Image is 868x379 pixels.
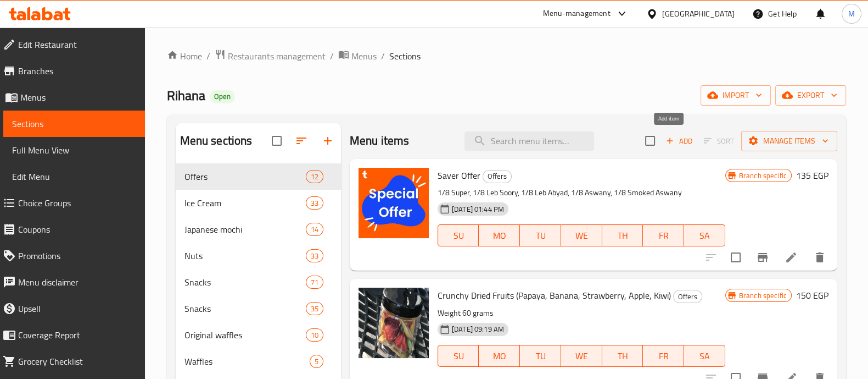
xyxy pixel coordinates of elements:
[749,244,776,271] button: Branch-specific-item
[18,249,136,262] span: Promotions
[210,90,235,103] div: Open
[306,172,323,182] span: 12
[176,163,341,190] div: Offers12
[306,196,323,210] div: items
[483,228,516,244] span: MO
[709,89,762,102] span: import
[184,276,306,289] span: Snacks
[306,302,323,315] div: items
[310,356,323,367] span: 5
[807,244,833,271] button: delete
[180,133,253,149] h2: Menu sections
[330,50,334,63] li: /
[443,348,475,364] span: SU
[359,168,429,238] img: Saver Offer
[662,133,697,150] button: Add
[447,204,508,215] span: [DATE] 01:44 PM
[750,134,828,148] span: Manage items
[306,330,323,340] span: 10
[210,92,235,101] span: Open
[18,38,136,51] span: Edit Restaurant
[438,287,671,304] span: Crunchy Dried Fruits (Papaya, Banana, Strawberry, Apple, Kiwi)
[306,224,323,235] span: 14
[184,223,306,236] span: Japanese mochi
[647,348,680,364] span: FR
[350,133,410,149] h2: Menu items
[684,224,725,246] button: SA
[3,163,145,190] a: Edit Menu
[643,224,684,246] button: FR
[176,348,341,375] div: Waffles5
[167,50,202,63] a: Home
[785,251,798,264] a: Edit menu item
[176,322,341,348] div: Original waffles10
[438,224,479,246] button: SU
[741,131,837,151] button: Manage items
[18,302,136,315] span: Upsell
[447,324,508,334] span: [DATE] 09:19 AM
[483,348,516,364] span: MO
[184,302,306,315] div: Snacks
[775,85,846,106] button: export
[18,223,136,236] span: Coupons
[565,228,598,244] span: WE
[176,190,341,216] div: Ice Cream33
[664,135,694,147] span: Add
[483,170,512,183] div: Offers
[701,85,771,106] button: import
[607,228,639,244] span: TH
[543,7,611,20] div: Menu-management
[735,290,791,301] span: Branch specific
[524,348,557,364] span: TU
[184,328,306,342] div: Original waffles
[520,224,561,246] button: TU
[607,348,639,364] span: TH
[176,295,341,322] div: Snacks35
[351,50,377,63] span: Menus
[639,129,662,152] span: Select section
[176,243,341,269] div: Nuts33
[306,170,323,183] div: items
[176,269,341,295] div: Snacks71
[673,290,702,303] div: Offers
[184,196,306,210] span: Ice Cream
[561,345,602,367] button: WE
[848,8,855,20] span: M
[215,49,326,63] a: Restaurants management
[184,249,306,262] span: Nuts
[561,224,602,246] button: WE
[20,91,136,104] span: Menus
[443,228,475,244] span: SU
[359,288,429,358] img: Crunchy Dried Fruits (Papaya, Banana, Strawberry, Apple, Kiwi)
[602,345,643,367] button: TH
[306,276,323,289] div: items
[184,170,306,183] span: Offers
[228,50,326,63] span: Restaurants management
[265,129,288,152] span: Select all sections
[338,49,377,63] a: Menus
[12,117,136,130] span: Sections
[688,348,721,364] span: SA
[306,249,323,262] div: items
[438,345,479,367] button: SU
[643,345,684,367] button: FR
[479,345,520,367] button: MO
[206,50,210,63] li: /
[18,196,136,210] span: Choice Groups
[674,290,702,303] span: Offers
[176,216,341,243] div: Japanese mochi14
[3,137,145,163] a: Full Menu View
[796,288,828,303] h6: 150 EGP
[688,228,721,244] span: SA
[12,144,136,157] span: Full Menu View
[684,345,725,367] button: SA
[647,228,680,244] span: FR
[315,128,341,154] button: Add section
[438,186,725,200] p: 1/8 Super, 1/8 Leb Soory, 1/8 Leb Abyad, 1/8 Aswany, 1/8 Smoked Aswany
[18,328,136,342] span: Coverage Report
